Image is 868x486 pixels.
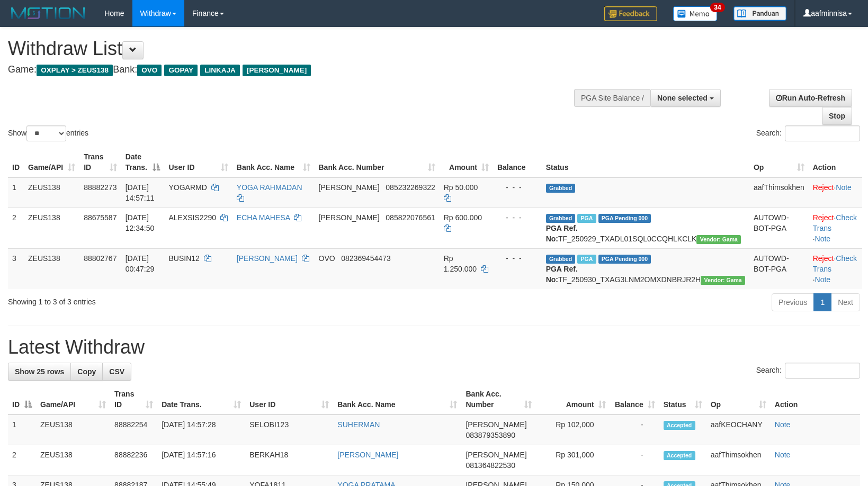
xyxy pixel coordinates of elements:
span: OVO [137,65,162,76]
a: [PERSON_NAME] [337,451,398,459]
td: TF_250930_TXAG3LNM2OMXDNBRJR2H [542,248,749,289]
a: Note [775,420,791,429]
div: - - - [497,212,538,223]
th: Trans ID: activate to sort column ascending [110,384,157,415]
th: ID: activate to sort column descending [8,384,36,415]
td: ZEUS138 [24,177,79,208]
td: 1 [8,415,36,445]
span: [PERSON_NAME] [466,420,526,429]
span: 34 [710,3,724,12]
td: 2 [8,208,24,248]
td: SELOBI123 [245,415,333,445]
span: Copy 083879353890 to clipboard [466,431,515,439]
td: aafThimsokhen [749,177,809,208]
span: Copy 081364822530 to clipboard [466,461,515,470]
a: SUHERMAN [337,420,380,429]
b: PGA Ref. No: [546,224,578,243]
span: 88675587 [84,213,117,222]
th: Op: activate to sort column ascending [749,147,809,177]
img: MOTION_logo.png [8,5,88,21]
a: [PERSON_NAME] [237,254,298,263]
span: Grabbed [546,184,576,193]
th: Balance: activate to sort column ascending [610,384,659,415]
th: Bank Acc. Number: activate to sort column ascending [461,384,535,415]
th: Bank Acc. Number: activate to sort column ascending [315,147,440,177]
span: GOPAY [164,65,198,76]
span: Rp 1.250.000 [444,254,477,273]
th: Status [542,147,749,177]
span: Copy 085822076561 to clipboard [386,213,435,222]
span: Copy 082369454473 to clipboard [341,254,390,263]
td: 88882254 [110,415,157,445]
label: Search: [756,363,860,379]
th: Game/API: activate to sort column ascending [36,384,110,415]
h1: Withdraw List [8,38,568,59]
td: ZEUS138 [24,248,79,289]
th: Date Trans.: activate to sort column ascending [157,384,245,415]
td: [DATE] 14:57:16 [157,445,245,475]
span: Grabbed [546,255,576,264]
div: - - - [497,253,538,264]
span: Vendor URL: https://trx31.1velocity.biz [701,276,745,285]
span: Grabbed [546,214,576,223]
th: Amount: activate to sort column ascending [440,147,493,177]
th: Action [771,384,860,415]
th: Bank Acc. Name: activate to sort column ascending [333,384,461,415]
img: panduan.png [733,6,786,21]
a: Next [831,293,860,311]
span: OVO [319,254,335,263]
span: [PERSON_NAME] [319,183,380,192]
td: - [610,445,659,475]
td: 1 [8,177,24,208]
b: PGA Ref. No: [546,265,578,284]
th: Bank Acc. Name: activate to sort column ascending [232,147,315,177]
a: Check Trans [813,213,857,232]
div: - - - [497,182,538,193]
th: ID [8,147,24,177]
select: Showentries [26,125,66,141]
td: aafKEOCHANY [706,415,771,445]
a: Previous [772,293,814,311]
th: Game/API: activate to sort column ascending [24,147,79,177]
span: [DATE] 14:57:11 [126,183,155,202]
div: Showing 1 to 3 of 3 entries [8,292,354,307]
span: LINKAJA [200,65,240,76]
a: Note [815,235,831,243]
label: Search: [756,125,860,141]
div: PGA Site Balance / [574,89,650,107]
span: Accepted [664,421,695,430]
td: [DATE] 14:57:28 [157,415,245,445]
span: Vendor URL: https://trx31.1velocity.biz [696,235,741,244]
td: 2 [8,445,36,475]
span: ALEXSIS2290 [168,213,216,222]
td: 3 [8,248,24,289]
span: Show 25 rows [15,367,64,376]
a: Note [815,275,831,284]
span: [PERSON_NAME] [319,213,380,222]
a: Copy [70,363,103,381]
td: TF_250929_TXADL01SQL0CCQHLKCLK [542,208,749,248]
img: Button%20Memo.svg [673,6,718,21]
th: Op: activate to sort column ascending [706,384,771,415]
span: None selected [657,94,708,102]
span: Copy 085232269322 to clipboard [386,183,435,192]
th: User ID: activate to sort column ascending [164,147,232,177]
h1: Latest Withdraw [8,337,860,358]
th: Balance [493,147,542,177]
a: Reject [813,183,834,192]
a: 1 [813,293,831,311]
button: None selected [650,89,721,107]
span: Copy [77,367,96,376]
span: CSV [109,367,124,376]
span: 88882273 [84,183,117,192]
td: ZEUS138 [24,208,79,248]
a: YOGA RAHMADAN [237,183,302,192]
span: [DATE] 12:34:50 [126,213,155,232]
a: Reject [813,213,834,222]
span: Marked by aafpengsreynich [577,214,596,223]
span: YOGARMD [168,183,207,192]
span: OXPLAY > ZEUS138 [37,65,113,76]
td: AUTOWD-BOT-PGA [749,208,809,248]
span: [PERSON_NAME] [466,451,526,459]
img: Feedback.jpg [604,6,657,21]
